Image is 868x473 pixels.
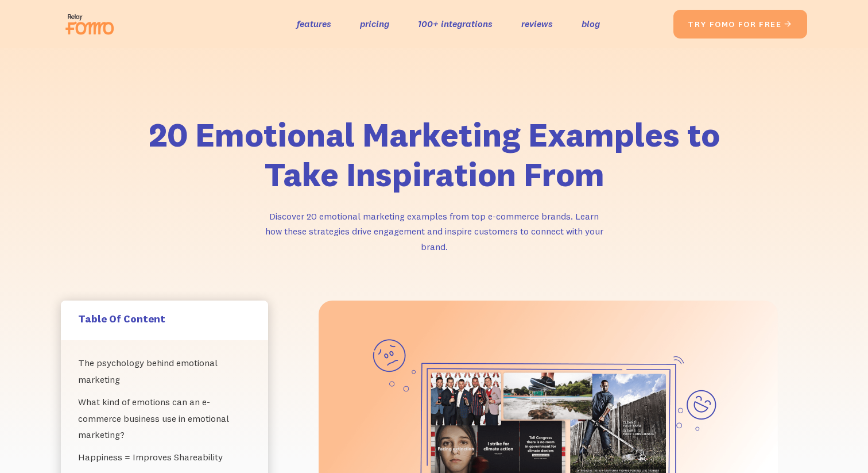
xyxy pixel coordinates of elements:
p: Discover 20 emotional marketing examples from top e-commerce brands. Learn how these strategies d... [262,209,606,255]
a: blog [582,16,600,32]
a: Happiness = Improves Shareability [78,446,251,468]
a: features [297,16,331,32]
a: reviews [521,16,553,32]
a: What kind of emotions can an e-commerce business use in emotional marketing? [78,391,251,446]
span:  [784,19,793,29]
h5: Table Of Content [78,312,251,325]
a: The psychology behind emotional marketing [78,352,251,391]
h1: 20 Emotional Marketing Examples to Take Inspiration From [141,115,727,195]
a: 100+ integrations [418,16,493,32]
a: pricing [360,16,389,32]
a: try fomo for free [673,10,807,39]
